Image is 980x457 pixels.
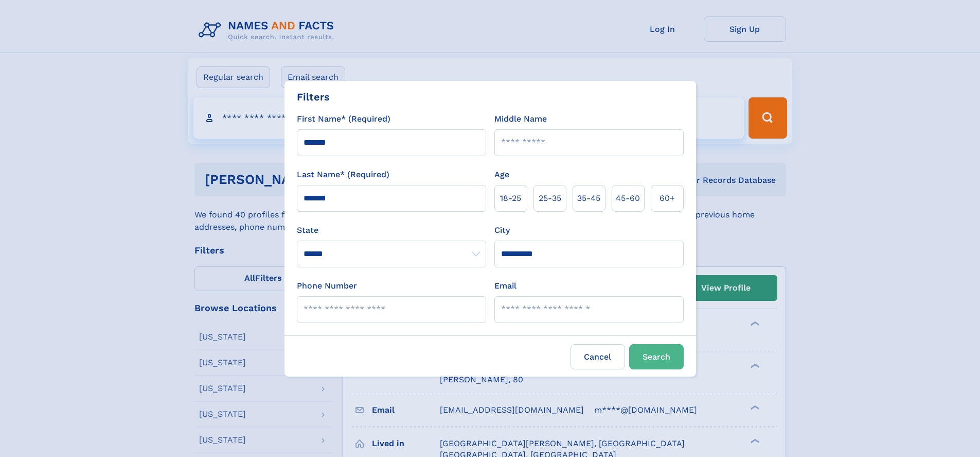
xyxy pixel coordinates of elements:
[297,224,486,236] label: State
[571,344,625,369] label: Cancel
[539,192,561,205] span: 25‑35
[297,280,357,292] label: Phone Number
[297,113,390,125] label: First Name* (Required)
[500,192,521,205] span: 18‑25
[660,192,675,205] span: 60+
[494,280,516,292] label: Email
[629,344,684,369] button: Search
[577,192,600,205] span: 35‑45
[494,224,510,236] label: City
[297,168,389,181] label: Last Name* (Required)
[297,89,330,105] div: Filters
[616,192,640,205] span: 45‑60
[494,168,509,181] label: Age
[494,113,547,125] label: Middle Name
